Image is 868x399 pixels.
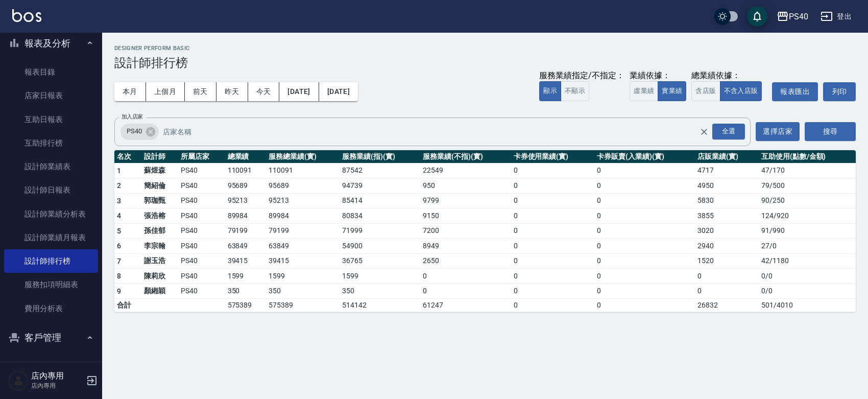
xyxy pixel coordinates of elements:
th: 店販業績(實) [695,150,759,163]
td: 0 [695,269,759,284]
td: 0 / 0 [759,269,856,284]
th: 名次 [114,150,141,163]
td: 63849 [225,239,266,254]
td: 0 [594,223,695,239]
td: 110091 [266,163,340,178]
td: 42 / 1180 [759,253,856,269]
div: 業績依據： [630,71,686,81]
a: 設計師日報表 [4,178,98,202]
th: 設計師 [141,150,178,163]
td: 0 [511,163,595,178]
td: 575389 [266,299,340,312]
a: 互助排行榜 [4,131,98,155]
td: 0 [594,239,695,254]
a: 設計師業績表 [4,155,98,178]
td: 0 [594,163,695,178]
td: PS40 [178,223,225,239]
p: 店內專用 [31,381,83,390]
span: PS40 [120,126,148,136]
a: 費用分析表 [4,297,98,320]
button: 不顯示 [561,81,589,101]
td: 9799 [420,193,511,208]
a: 報表匯出 [772,82,818,101]
span: 3 [117,197,121,205]
td: PS40 [178,269,225,284]
td: PS40 [178,208,225,224]
span: 2 [117,181,121,190]
td: 124 / 920 [759,208,856,224]
td: 1520 [695,253,759,269]
div: 全選 [712,124,745,139]
td: 36765 [340,253,420,269]
td: 71999 [340,223,420,239]
td: 79199 [266,223,340,239]
td: 0 [594,284,695,299]
td: 0 [511,223,595,239]
div: PS40 [789,10,808,23]
a: 店家日報表 [4,84,98,107]
th: 卡券販賣(入業績)(實) [594,150,695,163]
a: 設計師業績分析表 [4,202,98,226]
span: 1 [117,167,121,175]
td: 謝玉浩 [141,253,178,269]
button: PS40 [773,6,812,27]
button: save [747,6,767,27]
td: 94739 [340,178,420,194]
td: 2940 [695,239,759,254]
td: 95213 [266,193,340,208]
a: 設計師業績月報表 [4,226,98,249]
td: 0 [594,193,695,208]
td: 0 [511,193,595,208]
button: 搜尋 [805,122,856,141]
td: 950 [420,178,511,194]
a: 報表目錄 [4,60,98,84]
td: 0 [511,178,595,194]
td: 61247 [420,299,511,312]
td: 575389 [225,299,266,312]
button: 上個月 [146,82,185,101]
a: 互助日報表 [4,108,98,131]
button: 客戶管理 [4,324,98,351]
td: 7200 [420,223,511,239]
td: 簡紹倫 [141,178,178,194]
span: 6 [117,242,121,250]
td: 蘇煜森 [141,163,178,178]
td: 22549 [420,163,511,178]
button: Clear [697,125,711,139]
td: 張浩榕 [141,208,178,224]
td: 合計 [114,299,141,312]
td: 501 / 4010 [759,299,856,312]
label: 加入店家 [122,113,143,121]
td: 89984 [266,208,340,224]
td: 郭珈甄 [141,193,178,208]
td: 5830 [695,193,759,208]
td: 26832 [695,299,759,312]
td: 3020 [695,223,759,239]
td: PS40 [178,178,225,194]
td: PS40 [178,253,225,269]
td: 89984 [225,208,266,224]
img: Person [8,370,29,391]
td: 0 [511,208,595,224]
td: 0 [511,253,595,269]
button: 報表及分析 [4,30,98,57]
td: 0 [594,299,695,312]
td: 80834 [340,208,420,224]
button: Open [710,122,747,142]
td: 陳莉欣 [141,269,178,284]
td: 0 [511,269,595,284]
td: 0 [420,269,511,284]
button: 顯示 [539,81,561,101]
td: 95213 [225,193,266,208]
a: 設計師排行榜 [4,249,98,273]
td: 0 [594,178,695,194]
th: 總業績 [225,150,266,163]
td: 9150 [420,208,511,224]
td: 350 [340,284,420,299]
th: 服務總業績(實) [266,150,340,163]
td: 54900 [340,239,420,254]
td: 47 / 170 [759,163,856,178]
td: 0 [511,284,595,299]
button: 登出 [816,7,856,26]
td: 39415 [266,253,340,269]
